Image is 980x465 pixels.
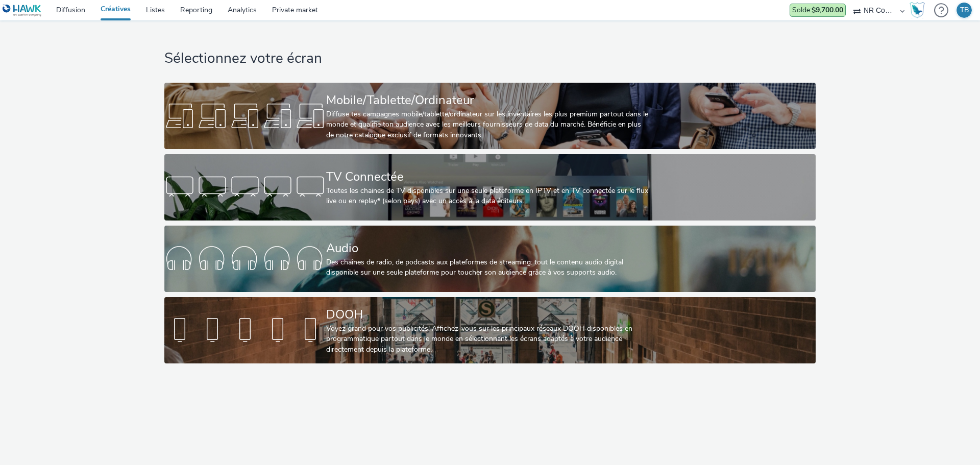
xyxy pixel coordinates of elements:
[326,306,650,324] div: DOOH
[790,4,846,17] div: Les dépenses d'aujourd'hui ne sont pas encore prises en compte dans le solde
[326,109,650,140] div: Diffuse tes campagnes mobile/tablette/ordinateur sur les inventaires les plus premium partout dan...
[326,168,650,186] div: TV Connectée
[792,5,843,15] span: Solde :
[164,154,815,221] a: TV ConnectéeToutes les chaines de TV disponibles sur une seule plateforme en IPTV et en TV connec...
[326,239,650,257] div: Audio
[326,186,650,207] div: Toutes les chaines de TV disponibles sur une seule plateforme en IPTV et en TV connectée sur le f...
[326,91,650,109] div: Mobile/Tablette/Ordinateur
[326,324,650,355] div: Voyez grand pour vos publicités! Affichez-vous sur les principaux réseaux DOOH disponibles en pro...
[812,5,843,15] strong: $9,700.00
[164,226,815,292] a: AudioDes chaînes de radio, de podcasts aux plateformes de streaming: tout le contenu audio digita...
[164,297,815,363] a: DOOHVoyez grand pour vos publicités! Affichez-vous sur les principaux réseaux DOOH disponibles en...
[910,2,925,18] img: Hawk Academy
[910,2,929,18] a: Hawk Academy
[164,83,815,149] a: Mobile/Tablette/OrdinateurDiffuse tes campagnes mobile/tablette/ordinateur sur les inventaires le...
[960,3,969,18] div: TB
[164,49,815,68] h1: Sélectionnez votre écran
[326,257,650,278] div: Des chaînes de radio, de podcasts aux plateformes de streaming: tout le contenu audio digital dis...
[3,4,42,17] img: undefined Logo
